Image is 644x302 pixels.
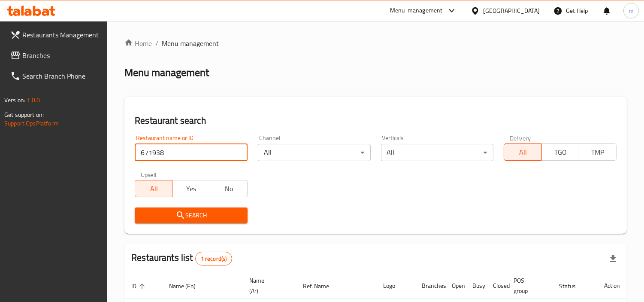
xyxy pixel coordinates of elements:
[4,95,25,106] span: Version:
[131,251,232,265] h2: Restaurants list
[196,255,232,263] span: 1 record(s)
[597,273,627,299] th: Action
[195,252,233,265] div: Total records count
[415,273,445,299] th: Branches
[545,146,576,159] span: TGO
[376,273,415,299] th: Logo
[559,281,587,291] span: Status
[3,66,108,86] a: Search Branch Phone
[141,171,157,177] label: Upsell
[124,38,152,49] a: Home
[629,6,634,15] span: m
[135,144,248,161] input: Search for restaurant name or ID..
[142,210,241,221] span: Search
[508,146,538,159] span: All
[135,114,617,127] h2: Restaurant search
[22,50,101,61] span: Branches
[135,180,172,197] button: All
[249,275,286,296] span: Name (Ar)
[22,30,101,40] span: Restaurants Management
[541,143,579,161] button: TGO
[445,273,466,299] th: Open
[381,144,494,161] div: All
[3,24,108,45] a: Restaurants Management
[466,273,486,299] th: Busy
[155,38,158,49] li: /
[4,109,44,120] span: Get support on:
[3,45,108,66] a: Branches
[303,281,340,291] span: Ref. Name
[27,95,40,106] span: 1.0.0
[172,180,210,197] button: Yes
[131,281,148,291] span: ID
[124,38,627,49] nav: breadcrumb
[22,71,101,81] span: Search Branch Phone
[169,281,207,291] span: Name (En)
[124,66,209,79] h2: Menu management
[583,146,613,159] span: TMP
[579,143,617,161] button: TMP
[483,6,540,15] div: [GEOGRAPHIC_DATA]
[258,144,371,161] div: All
[603,248,623,269] div: Export file
[139,183,169,195] span: All
[176,183,206,195] span: Yes
[390,6,443,16] div: Menu-management
[504,143,541,161] button: All
[4,118,59,129] a: Support.OpsPlatform
[214,183,244,195] span: No
[510,135,531,141] label: Delivery
[162,38,219,49] span: Menu management
[135,207,248,223] button: Search
[486,273,507,299] th: Closed
[210,180,248,197] button: No
[514,275,542,296] span: POS group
